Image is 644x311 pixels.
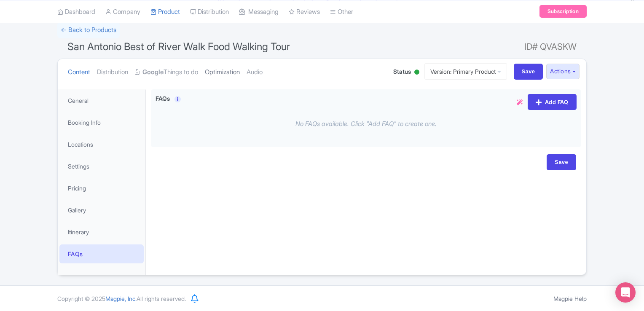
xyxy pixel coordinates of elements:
[528,94,577,110] a: Add FAQ
[524,38,577,55] span: ID# QVASKW
[97,59,128,86] a: Distribution
[68,59,90,86] a: Content
[546,64,580,79] button: Actions
[174,96,181,102] a: i
[59,223,144,241] a: Itinerary
[59,244,144,263] a: FAQs
[247,59,263,86] a: Audio
[59,179,144,198] a: Pricing
[59,135,144,154] a: Locations
[393,67,411,76] span: Status
[205,59,240,86] a: Optimization
[424,63,507,80] a: Version: Primary Product
[413,66,421,79] div: Active
[142,67,164,77] strong: Google
[52,294,191,303] div: Copyright © 2025 All rights reserved.
[514,64,543,80] input: Save
[105,295,137,302] span: Magpie, Inc.
[59,91,144,110] a: General
[539,5,587,18] a: Subscription
[57,22,120,38] a: ← Back to Products
[59,201,144,220] a: Gallery
[67,40,290,53] span: San Antonio Best of River Walk Food Walking Tour
[59,157,144,176] a: Settings
[547,154,576,170] input: Save
[156,94,170,103] label: FAQs
[135,59,198,86] a: GoogleThings to do
[553,295,587,302] a: Magpie Help
[59,113,144,132] a: Booking Info
[615,282,636,303] div: Open Intercom Messenger
[156,113,577,136] div: No FAQs available. Click "Add FAQ" to create one.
